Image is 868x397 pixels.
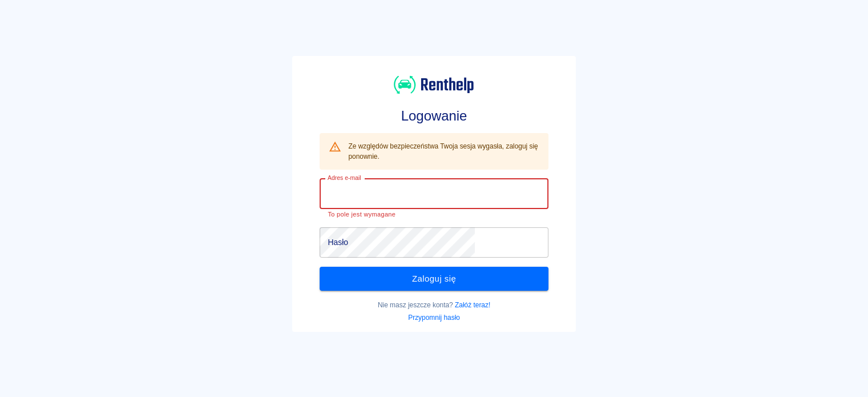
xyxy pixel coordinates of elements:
[328,211,540,218] p: To pole jest wymagane
[455,301,490,309] a: Załóż teraz!
[348,137,539,166] div: Ze względów bezpieczeństwa Twoja sesja wygasła, zaloguj się ponownie.
[320,108,548,124] h3: Logowanie
[394,74,474,95] img: Renthelp logo
[320,300,548,310] p: Nie masz jeszcze konta?
[408,314,460,322] a: Przypomnij hasło
[320,267,548,291] button: Zaloguj się
[328,174,361,182] label: Adres e-mail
